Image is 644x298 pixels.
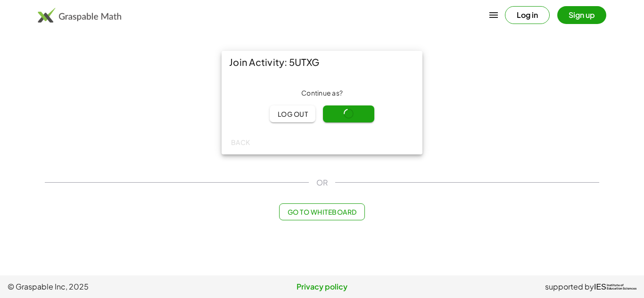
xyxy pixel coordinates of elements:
[557,6,606,24] button: Sign up
[545,281,594,292] span: supported by
[217,281,427,292] a: Privacy policy
[229,89,415,98] div: Continue as ?
[594,281,636,292] a: IESInstitute ofEducation Sciences
[594,282,606,291] span: IES
[279,203,364,220] button: Go to Whiteboard
[277,110,308,118] span: Log out
[607,284,636,290] span: Institute of Education Sciences
[8,281,217,292] span: © Graspable Inc, 2025
[222,51,422,73] div: Join Activity: 5UTXG
[270,105,315,122] button: Log out
[287,208,356,216] span: Go to Whiteboard
[505,6,550,24] button: Log in
[316,177,328,188] span: OR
